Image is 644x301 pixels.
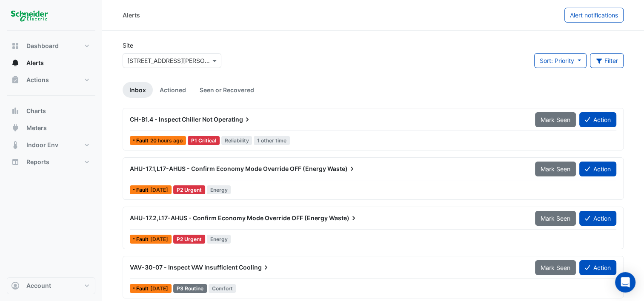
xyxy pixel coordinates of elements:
button: Alerts [7,54,95,71]
span: Wed 24-Sep-2025 16:04 AEST [150,137,183,144]
a: Actioned [153,82,193,98]
span: Fri 12-Sep-2025 13:37 AEST [150,285,168,292]
button: Meters [7,119,95,136]
span: Reports [26,158,49,166]
span: Dashboard [26,42,59,50]
span: Mark Seen [541,264,570,271]
button: Dashboard [7,37,95,54]
span: Wed 17-Sep-2025 08:53 AEST [150,187,168,193]
app-icon: Alerts [11,59,20,67]
img: Company Logo [10,7,49,24]
button: Charts [7,102,95,119]
span: Account [26,281,51,290]
button: Indoor Env [7,136,95,153]
button: Action [579,260,616,275]
a: Seen or Recovered [193,82,261,98]
span: Indoor Env [26,141,58,149]
span: Waste) [329,214,358,222]
a: Inbox [123,82,153,98]
div: P2 Urgent [173,235,205,244]
button: Mark Seen [535,112,576,127]
span: CH-B1.4 - Inspect Chiller Not [130,116,212,123]
div: P3 Routine [173,284,207,293]
div: Open Intercom Messenger [615,272,635,292]
button: Action [579,211,616,226]
button: Mark Seen [535,211,576,226]
span: Energy [207,185,231,194]
span: Alert notifications [570,11,618,19]
button: Sort: Priority [534,53,587,68]
app-icon: Indoor Env [11,141,20,149]
button: Filter [590,53,624,68]
span: Waste) [327,165,356,173]
span: Mark Seen [541,215,570,222]
span: Cooling [239,263,270,272]
span: VAV-30-07 - Inspect VAV Insufficient [130,264,238,271]
span: AHU-17.2,L17-AHUS - Confirm Economy Mode Override OFF (Energy [130,214,328,221]
span: 1 other time [254,136,290,145]
span: Charts [26,107,46,115]
button: Mark Seen [535,260,576,275]
span: Reliability [221,136,252,145]
span: Operating [214,115,252,124]
button: Alert notifications [564,8,624,23]
span: Actions [26,76,49,84]
span: AHU-17.1,L17-AHUS - Confirm Economy Mode Override OFF (Energy [130,165,326,172]
span: Energy [207,235,231,244]
span: Fault [136,187,150,193]
button: Account [7,277,95,294]
div: Alerts [123,11,140,20]
label: Site [123,41,133,50]
span: Sort: Priority [540,57,574,64]
span: Fault [136,138,150,143]
app-icon: Actions [11,76,20,84]
span: Comfort [209,284,236,293]
span: Alerts [26,59,44,67]
app-icon: Reports [11,158,20,166]
span: Mark Seen [541,165,570,173]
span: Mark Seen [541,116,570,123]
app-icon: Charts [11,107,20,115]
button: Actions [7,71,95,88]
button: Reports [7,153,95,170]
button: Action [579,112,616,127]
div: P1 Critical [188,136,220,145]
span: Wed 17-Sep-2025 08:53 AEST [150,236,168,242]
span: Fault [136,237,150,242]
button: Mark Seen [535,162,576,176]
app-icon: Meters [11,124,20,132]
span: Fault [136,286,150,291]
app-icon: Dashboard [11,42,20,50]
button: Action [579,162,616,176]
div: P2 Urgent [173,185,205,194]
span: Meters [26,124,47,132]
